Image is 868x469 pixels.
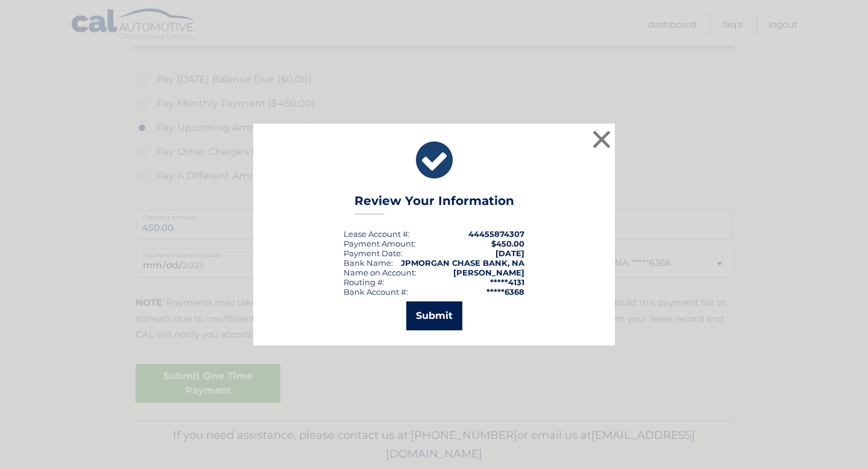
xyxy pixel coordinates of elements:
[344,277,385,287] div: Routing #:
[344,229,410,239] div: Lease Account #:
[453,268,524,277] strong: [PERSON_NAME]
[344,258,393,268] div: Bank Name:
[344,248,403,258] div: :
[354,194,514,215] h3: Review Your Information
[491,239,524,248] span: $450.00
[344,239,416,248] div: Payment Amount:
[344,248,401,258] span: Payment Date
[344,268,417,277] div: Name on Account:
[344,287,408,297] div: Bank Account #:
[590,127,614,151] button: ×
[468,229,524,239] strong: 44455874307
[406,301,462,330] button: Submit
[401,258,524,268] strong: JPMORGAN CHASE BANK, NA
[495,248,524,258] span: [DATE]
